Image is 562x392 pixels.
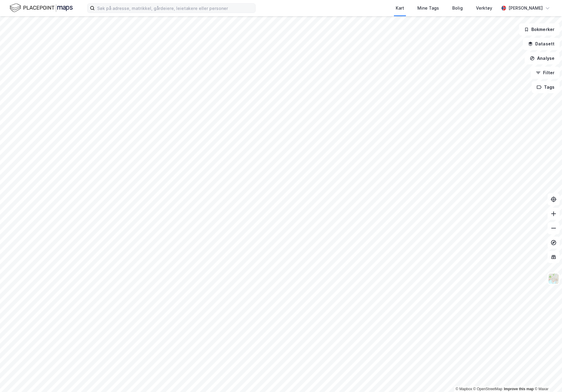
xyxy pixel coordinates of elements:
[417,5,439,12] div: Mine Tags
[452,5,463,12] div: Bolig
[532,363,562,392] iframe: Chat Widget
[532,81,560,93] button: Tags
[504,387,534,391] a: Improve this map
[95,4,255,13] input: Søk på adresse, matrikkel, gårdeiere, leietakere eller personer
[476,5,492,12] div: Verktøy
[519,23,560,35] button: Bokmerker
[508,5,543,12] div: [PERSON_NAME]
[532,363,562,392] div: Kontrollprogram for chat
[548,273,559,284] img: Z
[531,67,560,79] button: Filter
[525,52,560,64] button: Analyse
[456,387,472,391] a: Mapbox
[10,3,73,13] img: logo.f888ab2527a4732fd821a326f86c7f29.svg
[473,387,502,391] a: OpenStreetMap
[523,38,560,50] button: Datasett
[396,5,404,12] div: Kart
